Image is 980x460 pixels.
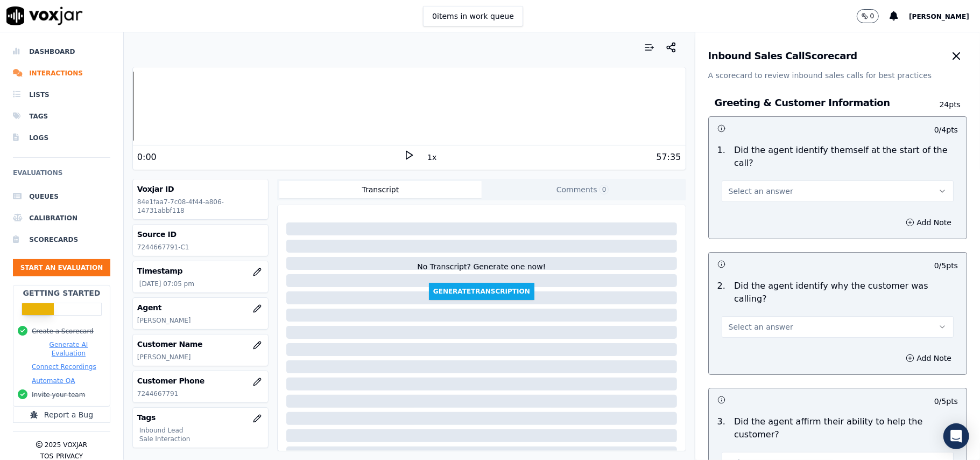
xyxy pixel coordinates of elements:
a: Scorecards [13,229,110,250]
button: [PERSON_NAME] [909,10,980,23]
h3: Voxjar ID [137,184,264,194]
span: 0 [600,185,609,194]
button: 0 [857,9,890,23]
div: Open Intercom Messenger [943,423,969,449]
h3: Timestamp [137,266,264,276]
p: 7244667791-C1 [137,243,264,252]
h3: Customer Name [137,339,264,350]
button: Invite your team [32,391,85,399]
button: Transcript [279,181,482,198]
button: Report a Bug [13,407,110,423]
p: [DATE] 07:05 pm [139,280,264,288]
p: 0 / 5 pts [934,260,958,271]
p: 0 / 5 pts [934,396,958,407]
h3: Customer Phone [137,375,264,386]
p: 1 . [713,144,730,170]
a: Interactions [13,62,110,84]
a: Calibration [13,207,110,229]
span: Select an answer [729,322,793,332]
button: 0items in work queue [423,6,523,26]
h3: Agent [137,302,264,313]
button: Create a Scorecard [32,327,94,336]
p: [PERSON_NAME] [137,316,264,325]
button: Add Note [899,351,958,366]
a: Dashboard [13,41,110,62]
span: Select an answer [729,186,793,197]
h3: Source ID [137,229,264,240]
p: 84e1faa7-7c08-4f44-a806-14731abbf118 [137,198,264,215]
p: A scorecard to review inbound sales calls for best practices [708,70,967,81]
div: No Transcript? Generate one now! [417,261,546,283]
h3: Greeting & Customer Information [715,96,920,110]
a: Queues [13,186,110,207]
button: Start an Evaluation [13,259,110,276]
p: 0 / 4 pts [934,124,958,135]
p: 0 [870,12,875,20]
p: Did the agent affirm their ability to help the customer? [734,415,958,441]
p: 2 . [713,280,730,305]
h3: Inbound Sales Call Scorecard [708,51,857,61]
span: [PERSON_NAME] [909,13,969,20]
p: 3 . [713,415,730,441]
button: Generate AI Evaluation [32,340,105,358]
p: Did the agent identify why the customer was calling? [734,280,958,305]
p: Did the agent identify themself at the start of the call? [734,144,958,170]
p: 7244667791 [137,389,264,398]
a: Logs [13,127,110,149]
p: 24 pts [920,99,961,110]
button: Automate QA [32,377,75,385]
button: Connect Recordings [32,363,96,371]
h3: Tags [137,412,264,423]
p: Sale Interaction [139,435,264,443]
button: Comments [482,181,684,198]
p: Inbound Lead [139,426,264,435]
h2: Getting Started [23,288,100,298]
button: Add Note [899,215,958,230]
img: voxjar logo [6,6,83,25]
a: Tags [13,106,110,127]
p: 2025 Voxjar [45,441,87,449]
a: Lists [13,84,110,106]
div: 57:35 [656,151,681,164]
div: 0:00 [137,151,157,164]
p: [PERSON_NAME] [137,353,264,361]
button: GenerateTranscription [429,283,534,300]
button: 1x [425,150,439,165]
h6: Evaluations [13,166,110,186]
button: 0 [857,9,879,23]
